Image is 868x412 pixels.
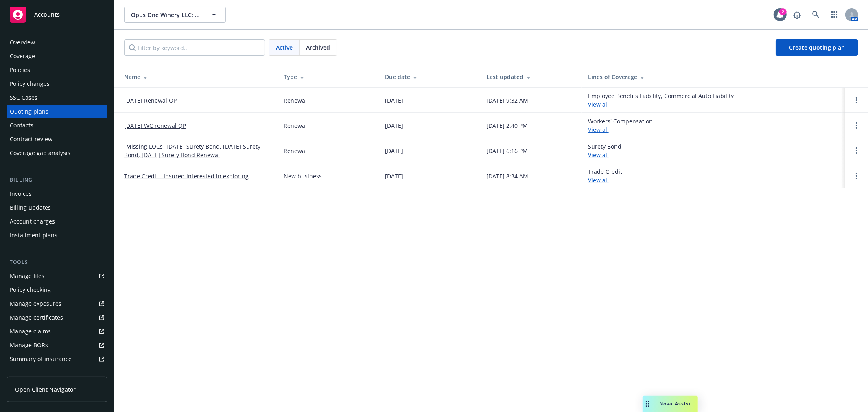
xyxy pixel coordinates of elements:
a: Invoices [7,187,107,200]
a: View all [588,151,609,159]
a: Policy AI ingestions [7,366,107,379]
div: Employee Benefits Liability, Commercial Auto Liability [588,92,734,109]
div: [DATE] [385,96,403,105]
a: Manage files [7,270,107,283]
a: View all [588,176,609,184]
a: [DATE] WC renewal QP [124,121,186,130]
a: [DATE] Renewal QP [124,96,177,105]
span: Open Client Navigator [15,385,76,394]
a: Overview [7,36,107,49]
a: [Missing LOCs] [DATE] Surety Bond, [DATE] Surety Bond, [DATE] Surety Bond Renewal [124,142,271,159]
a: Contacts [7,119,107,132]
a: Contract review [7,133,107,146]
a: Summary of insurance [7,353,107,366]
div: Contacts [10,119,33,132]
div: Policy AI ingestions [10,366,62,379]
div: Trade Credit [588,167,622,184]
div: Installment plans [10,229,57,242]
a: Account charges [7,215,107,228]
div: Policy checking [10,283,51,296]
a: Trade Credit - Insured interested in exploring [124,172,249,180]
a: SSC Cases [7,91,107,104]
button: Opus One Winery LLC; Opus One International SARL [124,7,226,23]
a: Policies [7,64,107,77]
div: Quoting plans [10,105,48,118]
div: Contract review [10,133,52,146]
div: Policies [10,64,30,77]
span: Opus One Winery LLC; Opus One International SARL [131,11,201,19]
a: Open options [852,121,861,130]
div: [DATE] 9:32 AM [487,96,529,105]
div: Renewal [284,96,307,105]
div: Name [124,72,271,81]
div: Coverage gap analysis [10,147,70,160]
a: Manage claims [7,325,107,338]
a: Installment plans [7,229,107,242]
div: Account charges [10,215,55,228]
div: [DATE] 6:16 PM [487,147,528,155]
div: Type [284,72,372,81]
button: Nova Assist [643,396,698,412]
span: Active [276,43,293,52]
div: Manage claims [10,325,51,338]
a: Manage exposures [7,297,107,310]
a: Billing updates [7,201,107,214]
a: Report a Bug [789,7,805,23]
a: Open options [852,95,861,105]
div: Overview [10,36,35,49]
div: Surety Bond [588,142,621,159]
div: Last updated [487,72,575,81]
a: Open options [852,171,861,181]
a: Switch app [826,7,843,23]
div: Renewal [284,147,307,155]
a: Policy checking [7,283,107,296]
a: View all [588,126,609,134]
a: Accounts [7,3,107,26]
div: Renewal [284,121,307,130]
div: Tools [7,258,107,266]
a: Create quoting plan [776,39,858,56]
span: Create quoting plan [789,44,845,51]
div: Billing [7,176,107,184]
div: Manage exposures [10,297,61,310]
div: Due date [385,72,473,81]
span: Archived [306,43,330,52]
div: [DATE] [385,121,403,130]
div: Manage files [10,270,44,283]
div: Manage certificates [10,311,63,324]
div: Drag to move [643,396,653,412]
div: New business [284,172,322,180]
span: Nova Assist [659,400,691,407]
div: [DATE] [385,147,403,155]
a: Coverage gap analysis [7,147,107,160]
div: Billing updates [10,201,51,214]
a: Quoting plans [7,105,107,118]
a: Manage BORs [7,339,107,352]
a: Search [808,7,824,23]
span: Accounts [34,11,60,18]
div: [DATE] 8:34 AM [487,172,529,180]
div: Manage BORs [10,339,48,352]
div: [DATE] 2:40 PM [487,121,528,130]
a: View all [588,101,609,108]
div: Summary of insurance [10,353,72,366]
div: Workers' Compensation [588,117,653,134]
div: Lines of Coverage [588,72,839,81]
a: Policy changes [7,77,107,90]
div: Invoices [10,187,32,200]
a: Manage certificates [7,311,107,324]
div: [DATE] [385,172,403,180]
input: Filter by keyword... [124,39,265,56]
a: Coverage [7,50,107,63]
a: Open options [852,146,861,156]
div: Policy changes [10,77,50,90]
div: 2 [779,8,787,15]
div: SSC Cases [10,91,37,104]
div: Coverage [10,50,35,63]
